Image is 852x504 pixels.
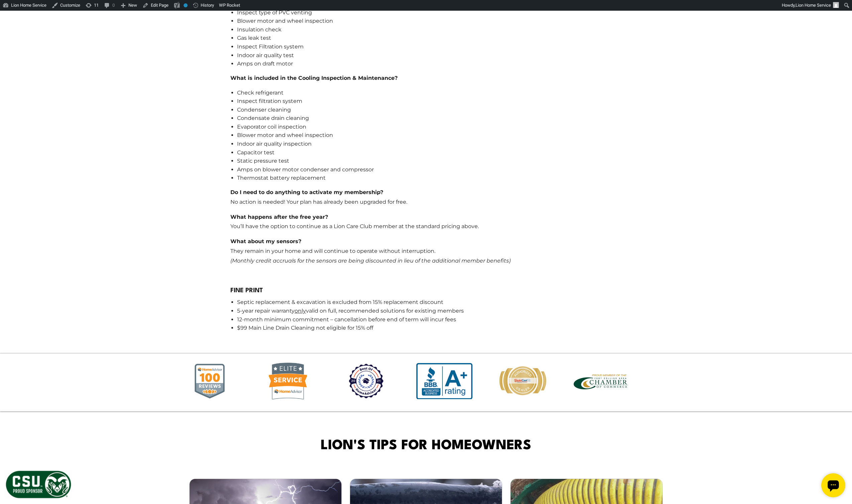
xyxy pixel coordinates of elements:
[237,157,622,165] li: Static pressure test
[237,89,622,97] li: Check refrigerant
[237,59,622,68] li: Amps on draft motor
[237,8,622,17] li: Inspect type of PVC venting
[184,3,188,7] div: No index
[573,371,629,391] img: Fort Collins Chamber of Commerce member
[237,106,622,114] li: Condenser cleaning
[795,3,831,8] span: Lion Home Service
[416,363,473,402] div: slide 4
[237,148,622,157] li: Capacitor test
[237,307,622,315] li: 5-year repair warranty valid on full, recommended solutions for existing members
[230,238,301,244] strong: What about my sensors?
[237,324,622,332] li: $99 Main Line Drain Cleaning not eligible for 15% off
[237,298,622,307] li: Septic replacement & excavation is excluded from 15% replacement discount
[237,51,622,60] li: Indoor air quality test
[237,315,622,324] li: 12-month minimum commitment – cancellation before end of term will incur fees
[295,308,306,314] u: only
[340,363,392,399] img: Best of HomeAdvisor 2021
[494,365,551,399] div: slide 5
[321,435,531,457] span: Lion's Tips for Homeowners
[237,34,622,42] li: Gas leak test
[230,75,398,81] strong: What is included in the Cooling Inspection & Maintenance?
[230,288,263,294] strong: Fine Print
[192,357,660,407] ul: carousel
[237,17,622,25] li: Blower motor and wheel inspection
[230,212,622,232] p: You’ll have the option to continue as a Lion Care Club member at the standard pricing above.
[230,188,622,207] p: No action is needed! Your plan has already been upgraded for free.
[237,114,622,123] li: Condensate drain cleaning
[651,363,708,402] div: slide 7
[237,131,622,140] li: Blower motor and wheel inspection
[5,470,72,499] img: CSU Sponsor Badge
[237,140,622,148] li: Indoor air quality inspection
[416,363,472,399] img: BBB A+ Rated
[237,25,622,34] li: Insulation check
[259,363,316,402] div: slide 2
[237,165,622,174] li: Amps on blower motor condenser and compressor
[230,237,622,266] p: They remain in your home and will continue to operate without interruption.
[3,3,27,27] div: Open chat widget
[237,42,622,51] li: Inspect Filtration system
[230,214,328,220] strong: What happens after the free year?
[230,189,383,195] strong: Do I need to do anything to activate my membership?
[237,123,622,131] li: Evaporator coil inspection
[237,174,622,182] li: Thermostat battery replacement
[572,371,629,393] div: slide 6
[237,97,622,106] li: Inspect filtration system
[181,363,238,402] div: slide 1
[230,258,511,264] em: (Monthly credit accruals for the sensors are being discounted in lieu of the additional member be...
[338,363,395,402] div: slide 3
